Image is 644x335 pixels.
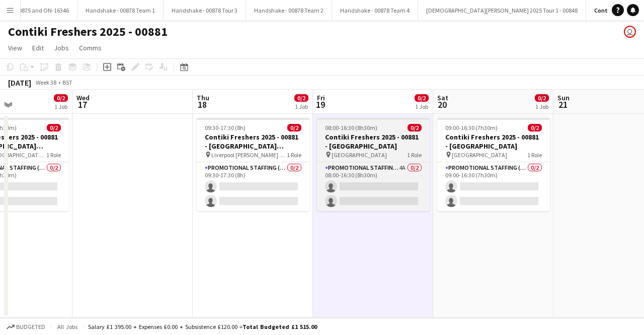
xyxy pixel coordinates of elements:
span: 09:30-17:30 (8h) [205,124,246,131]
span: 08:00-16:30 (8h30m) [325,124,377,131]
span: 1 Role [46,151,61,159]
span: 0/2 [287,124,301,131]
button: Handshake - 00878 Tour 3 [164,1,246,20]
a: Comms [75,41,106,54]
span: [GEOGRAPHIC_DATA] [332,151,387,159]
span: 18 [195,99,209,110]
span: All jobs [55,323,79,330]
span: 0/2 [54,94,68,102]
span: 1 Role [527,151,542,159]
span: 0/2 [408,124,422,131]
div: Salary £1 395.00 + Expenses £0.00 + Subsistence £120.00 = [88,323,317,330]
span: [GEOGRAPHIC_DATA] [452,151,507,159]
span: Fri [317,93,325,102]
span: Sat [437,93,448,102]
button: [DEMOGRAPHIC_DATA][PERSON_NAME] 2025 Tour 1 - 00848 [418,1,586,20]
span: Thu [197,93,209,102]
div: [DATE] [8,78,31,88]
span: Edit [32,43,44,52]
div: 1 Job [295,103,308,110]
span: Sun [557,93,570,102]
span: View [8,43,22,52]
button: Handshake - 00878 Team 1 [77,1,164,20]
app-user-avatar: Crowd Crew [624,26,636,38]
span: 0/2 [294,94,308,102]
span: Wed [76,93,90,102]
span: Week 38 [33,79,58,86]
span: Total Budgeted £1 515.00 [243,323,317,330]
button: Handshake - 00878 Team 4 [332,1,418,20]
span: 20 [436,99,448,110]
h3: Contiki Freshers 2025 - 00881 - [GEOGRAPHIC_DATA] [317,132,430,151]
div: 1 Job [54,103,67,110]
div: BST [62,79,72,86]
span: 0/2 [535,94,549,102]
app-card-role: Promotional Staffing (Brand Ambassadors)4A0/208:00-16:30 (8h30m) [317,162,430,211]
app-job-card: 09:00-16:30 (7h30m)0/2Contiki Freshers 2025 - 00881 - [GEOGRAPHIC_DATA] [GEOGRAPHIC_DATA]1 RolePr... [437,118,550,211]
h1: Contiki Freshers 2025 - 00881 [8,24,168,39]
button: Handshake - 00878 Team 2 [246,1,332,20]
h3: Contiki Freshers 2025 - 00881 - [GEOGRAPHIC_DATA] [437,132,550,151]
button: Budgeted [5,321,47,332]
span: 09:00-16:30 (7h30m) [445,124,498,131]
app-job-card: 08:00-16:30 (8h30m)0/2Contiki Freshers 2025 - 00881 - [GEOGRAPHIC_DATA] [GEOGRAPHIC_DATA]1 RolePr... [317,118,430,211]
app-card-role: Promotional Staffing (Brand Ambassadors)0/209:30-17:30 (8h) [197,162,309,211]
app-job-card: 09:30-17:30 (8h)0/2Contiki Freshers 2025 - 00881 - [GEOGRAPHIC_DATA] [PERSON_NAME][GEOGRAPHIC_DAT... [197,118,309,211]
span: 0/2 [47,124,61,131]
h3: Contiki Freshers 2025 - 00881 - [GEOGRAPHIC_DATA] [PERSON_NAME][GEOGRAPHIC_DATA] [197,132,309,151]
span: 21 [556,99,570,110]
span: 1 Role [407,151,422,159]
span: Jobs [54,43,69,52]
app-card-role: Promotional Staffing (Brand Ambassadors)0/209:00-16:30 (7h30m) [437,162,550,211]
div: 1 Job [535,103,548,110]
span: Liverpool [PERSON_NAME] University [211,151,287,159]
a: View [4,41,26,54]
span: 0/2 [528,124,542,131]
span: 17 [75,99,90,110]
span: Budgeted [16,323,45,330]
span: 0/2 [415,94,429,102]
span: Comms [79,43,102,52]
span: 19 [315,99,325,110]
a: Edit [28,41,48,54]
a: Jobs [50,41,73,54]
span: 1 Role [287,151,301,159]
div: 1 Job [415,103,428,110]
